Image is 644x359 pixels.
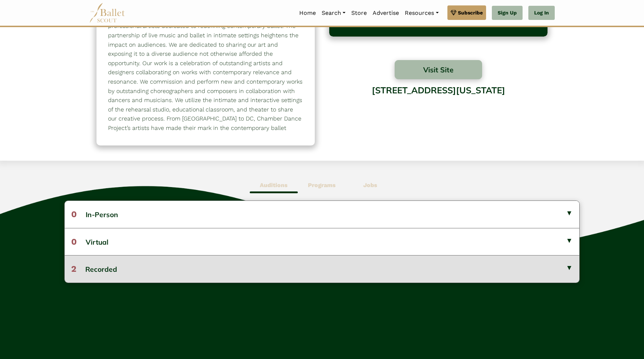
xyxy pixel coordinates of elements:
[528,6,555,20] a: Log In
[71,209,77,219] span: 0
[458,9,483,17] span: Subscribe
[447,5,486,20] a: Subscribe
[492,6,523,20] a: Sign Up
[348,5,370,21] a: Store
[296,5,319,21] a: Home
[65,201,579,228] button: 0In-Person
[363,182,377,189] b: Jobs
[260,182,288,189] b: Auditions
[402,5,441,21] a: Resources
[395,60,482,79] button: Visit Site
[319,5,348,21] a: Search
[329,80,548,138] div: [STREET_ADDRESS][US_STATE]
[308,182,336,189] b: Programs
[71,264,76,274] span: 2
[65,228,579,255] button: 0Virtual
[65,255,579,282] button: 2Recorded
[451,9,456,17] img: gem.svg
[71,237,77,247] span: 0
[108,12,303,161] p: Chamber Dance Project, dancers & musicians, is a company of professional artists dedicated to red...
[370,5,402,21] a: Advertise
